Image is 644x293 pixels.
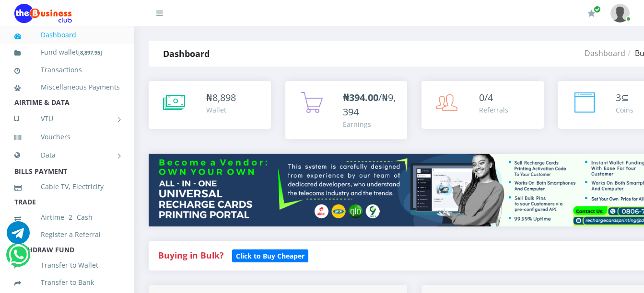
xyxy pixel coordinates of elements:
[14,126,120,148] a: Vouchers
[14,143,120,167] a: Data
[14,176,120,198] a: Cable TV, Electricity
[422,81,544,129] a: 0/4 Referrals
[14,76,120,98] a: Miscellaneous Payments
[616,105,633,115] div: Coins
[80,49,100,56] b: 8,897.95
[14,41,120,64] a: Fund wallet[8,897.95]
[14,4,72,23] img: Logo
[343,91,378,104] b: ₦394.00
[236,251,304,260] b: Click to Buy Cheaper
[206,105,236,115] div: Wallet
[7,228,30,244] a: Chat for support
[158,249,223,261] strong: Buying in Bulk?
[479,91,493,104] span: 0/4
[616,91,621,104] span: 3
[14,107,120,131] a: VTU
[14,59,120,81] a: Transactions
[585,48,625,58] a: Dashboard
[594,6,601,13] span: Renew/Upgrade Subscription
[212,91,236,104] span: 8,898
[588,10,595,17] i: Renew/Upgrade Subscription
[9,250,28,266] a: Chat for support
[14,254,120,276] a: Transfer to Wallet
[14,206,120,228] a: Airtime -2- Cash
[14,224,120,246] a: Register a Referral
[285,81,408,139] a: ₦394.00/₦9,394 Earnings
[479,105,508,115] div: Referrals
[78,49,102,56] small: [ ]
[343,119,398,129] div: Earnings
[616,90,633,105] div: ⊆
[14,24,120,46] a: Dashboard
[343,91,396,118] span: /₦9,394
[149,81,271,129] a: ₦8,898 Wallet
[163,48,210,59] strong: Dashboard
[232,249,308,261] a: Click to Buy Cheaper
[610,4,630,23] img: User
[206,90,236,105] div: ₦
